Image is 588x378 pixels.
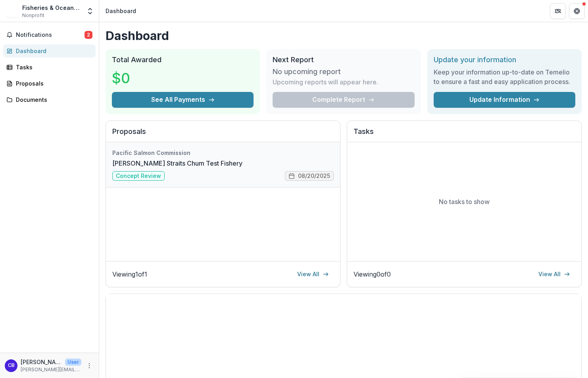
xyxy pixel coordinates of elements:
div: Christine Bukta [8,363,15,368]
div: Fisheries & Oceans [GEOGRAPHIC_DATA] [22,4,81,12]
p: Upcoming reports will appear here. [273,77,378,87]
span: Notifications [16,32,85,38]
button: Partners [550,3,566,19]
nav: breadcrumb [102,5,139,17]
h3: No upcoming report [273,67,341,76]
span: 2 [85,31,92,39]
h2: Update your information [434,55,575,64]
h2: Tasks [354,127,575,142]
div: Tasks [16,63,89,71]
a: Update Information [434,92,575,108]
p: Viewing 0 of 0 [354,269,391,279]
div: Dashboard [16,47,89,55]
h2: Total Awarded [112,55,254,64]
a: Tasks [3,61,96,74]
a: Proposals [3,77,96,90]
p: [PERSON_NAME] [21,358,62,366]
button: Get Help [569,3,585,19]
a: View All [534,268,575,281]
p: [PERSON_NAME][EMAIL_ADDRESS][DOMAIN_NAME] [21,366,81,373]
a: [PERSON_NAME] Straits Chum Test Fishery [112,158,242,168]
a: Dashboard [3,44,96,57]
button: More [85,361,94,370]
p: User [65,359,81,366]
img: Fisheries & Oceans Canada [6,5,19,17]
h3: Keep your information up-to-date on Temelio to ensure a fast and easy application process. [434,67,575,86]
p: Viewing 1 of 1 [112,269,147,279]
div: Documents [16,95,89,104]
a: View All [292,268,334,281]
h2: Proposals [112,127,334,142]
span: Nonprofit [22,12,44,19]
div: Dashboard [106,7,136,15]
div: Proposals [16,79,89,88]
button: See All Payments [112,92,254,108]
a: Documents [3,93,96,106]
h3: $0 [112,67,171,89]
button: Open entity switcher [85,3,96,19]
h1: Dashboard [106,29,582,43]
h2: Next Report [273,55,414,64]
p: No tasks to show [439,197,490,206]
button: Notifications2 [3,29,96,41]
